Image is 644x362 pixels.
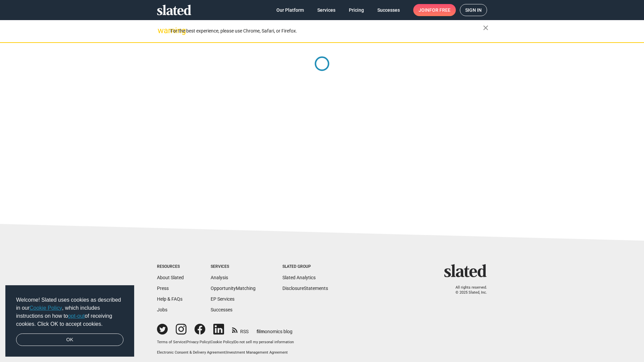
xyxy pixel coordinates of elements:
[211,307,232,312] a: Successes
[68,313,85,319] a: opt-out
[257,323,292,335] a: filmonomics blog
[157,264,184,269] div: Resources
[186,340,210,344] a: Privacy Policy
[157,307,167,312] a: Jobs
[312,4,341,16] a: Services
[282,264,328,269] div: Slated Group
[482,24,490,32] mat-icon: close
[419,4,450,16] span: Join
[157,296,182,302] a: Help & FAQs
[157,286,169,291] a: Press
[377,4,400,16] span: Successes
[211,340,233,344] a: Cookie Policy
[185,340,186,344] span: |
[271,4,309,16] a: Our Platform
[234,340,294,345] button: Do not sell my personal information
[233,340,234,344] span: |
[276,4,304,16] span: Our Platform
[5,285,134,357] div: cookieconsent
[343,4,369,16] a: Pricing
[211,264,256,269] div: Services
[225,350,226,355] span: |
[282,286,328,291] a: DisclosureStatements
[170,26,483,36] div: For the best experience, please use Chrome, Safari, or Firefox.
[372,4,405,16] a: Successes
[211,286,256,291] a: OpportunityMatching
[30,305,62,311] a: Cookie Policy
[210,340,211,344] span: |
[349,4,364,16] span: Pricing
[465,4,482,16] span: Sign in
[257,329,265,334] span: film
[157,340,185,344] a: Terms of Service
[16,296,123,328] span: Welcome! Slated uses cookies as described in our , which includes instructions on how to of recei...
[158,26,166,35] mat-icon: warning
[460,4,487,16] a: Sign in
[157,275,184,280] a: About Slated
[16,334,123,346] a: dismiss cookie message
[157,350,225,355] a: Electronic Consent & Delivery Agreement
[211,275,228,280] a: Analysis
[317,4,335,16] span: Services
[429,4,450,16] span: for free
[282,275,316,280] a: Slated Analytics
[413,4,456,16] a: Joinfor free
[232,324,249,335] a: RSS
[226,350,288,355] a: Investment Management Agreement
[211,296,234,302] a: EP Services
[448,285,487,295] p: All rights reserved. © 2025 Slated, Inc.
